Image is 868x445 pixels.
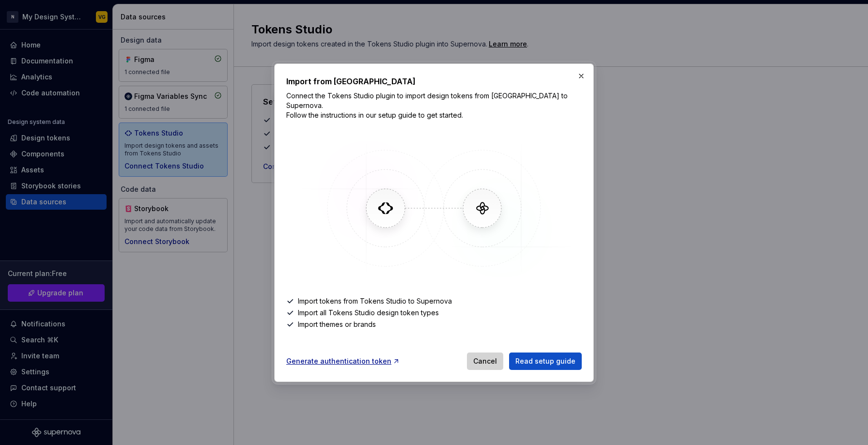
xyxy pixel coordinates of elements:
li: Import themes or brands [286,320,582,329]
a: Read setup guide [509,353,582,370]
li: Import tokens from Tokens Studio to Supernova [286,296,582,306]
li: Import all Tokens Studio design token types [286,308,582,318]
p: Connect the Tokens Studio plugin to import design tokens from [GEOGRAPHIC_DATA] to Supernova. Fol... [286,91,582,120]
a: Generate authentication token [286,356,400,366]
h2: Import from [GEOGRAPHIC_DATA] [286,76,582,87]
span: Cancel [473,356,497,366]
span: Read setup guide [515,356,575,366]
button: Cancel [467,353,503,370]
